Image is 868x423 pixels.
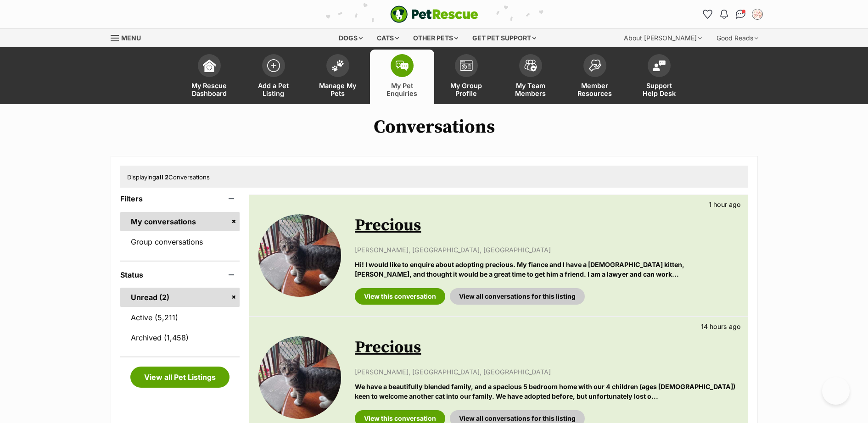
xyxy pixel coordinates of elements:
span: Manage My Pets [317,82,358,97]
img: member-resources-icon-8e73f808a243e03378d46382f2149f9095a855e16c252ad45f914b54edf8863c.svg [588,59,601,72]
span: Menu [121,34,141,42]
a: Precious [355,215,421,236]
a: My Team Members [498,50,563,104]
header: Filters [120,195,240,203]
a: Member Resources [563,50,627,104]
a: Group conversations [120,232,240,251]
span: My Rescue Dashboard [189,82,230,97]
p: 14 hours ago [701,322,741,331]
p: 1 hour ago [709,200,741,209]
div: Other pets [407,29,465,47]
button: My account [750,7,765,22]
a: View all Pet Listings [130,367,230,388]
a: My Rescue Dashboard [177,50,241,104]
img: Give a Kitty a Home profile pic [753,10,762,19]
a: My Pet Enquiries [370,50,434,104]
div: Cats [370,29,405,47]
span: My Team Members [510,82,551,97]
p: Hi! I would like to enquire about adopting precious. My fiance and I have a [DEMOGRAPHIC_DATA] ki... [355,260,738,279]
p: [PERSON_NAME], [GEOGRAPHIC_DATA], [GEOGRAPHIC_DATA] [355,245,738,255]
img: Precious [258,336,341,419]
a: My Group Profile [434,50,498,104]
img: pet-enquiries-icon-7e3ad2cf08bfb03b45e93fb7055b45f3efa6380592205ae92323e6603595dc1f.svg [396,61,409,71]
span: Add a Pet Listing [253,82,294,97]
a: View all conversations for this listing [450,288,585,305]
img: notifications-46538b983faf8c2785f20acdc204bb7945ddae34d4c08c2a6579f10ce5e182be.svg [720,10,728,19]
a: Manage My Pets [306,50,370,104]
p: [PERSON_NAME], [GEOGRAPHIC_DATA], [GEOGRAPHIC_DATA] [355,367,738,377]
a: PetRescue [390,6,478,23]
span: My Pet Enquiries [381,82,423,97]
iframe: Help Scout Beacon - Open [822,377,850,405]
img: dashboard-icon-eb2f2d2d3e046f16d808141f083e7271f6b2e854fb5c12c21221c1fb7104beca.svg [203,59,216,72]
a: Favourites [700,7,715,22]
img: help-desk-icon-fdf02630f3aa405de69fd3d07c3f3aa587a6932b1a1747fa1d2bba05be0121f9.svg [653,60,666,71]
img: add-pet-listing-icon-0afa8454b4691262ce3f59096e99ab1cd57d4a30225e0717b998d2c9b9846f56.svg [267,59,280,72]
img: manage-my-pets-icon-02211641906a0b7f246fdf0571729dbe1e7629f14944591b6c1af311fb30b64b.svg [331,60,344,72]
img: logo-e224e6f780fb5917bec1dbf3a21bbac754714ae5b6737aabdf751b685950b380.svg [390,6,478,23]
a: View this conversation [355,288,445,305]
div: About [PERSON_NAME] [617,29,708,47]
span: My Group Profile [446,82,487,97]
a: Precious [355,337,421,358]
span: Support Help Desk [638,82,680,97]
span: Member Resources [574,82,616,97]
a: Menu [111,29,147,45]
a: Unread (2) [120,288,240,307]
a: Support Help Desk [627,50,691,104]
img: team-members-icon-5396bd8760b3fe7c0b43da4ab00e1e3bb1a5d9ba89233759b79545d2d3fc5d0d.svg [524,60,537,72]
a: Archived (1,458) [120,328,240,347]
div: Dogs [332,29,369,47]
a: My conversations [120,212,240,231]
img: Precious [258,214,341,297]
img: group-profile-icon-3fa3cf56718a62981997c0bc7e787c4b2cf8bcc04b72c1350f741eb67cf2f40e.svg [460,60,473,71]
a: Add a Pet Listing [241,50,306,104]
div: Get pet support [466,29,543,47]
a: Conversations [734,7,748,22]
ul: Account quick links [700,7,765,22]
p: We have a beautifully blended family, and a spacious 5 bedroom home with our 4 children (ages [DE... [355,382,738,401]
strong: all 2 [156,173,168,181]
div: Good Reads [710,29,765,47]
a: Active (5,211) [120,308,240,327]
img: chat-41dd97257d64d25036548639549fe6c8038ab92f7586957e7f3b1b290dea8141.svg [736,10,745,19]
header: Status [120,271,240,279]
button: Notifications [717,7,732,22]
span: Displaying Conversations [127,173,210,181]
